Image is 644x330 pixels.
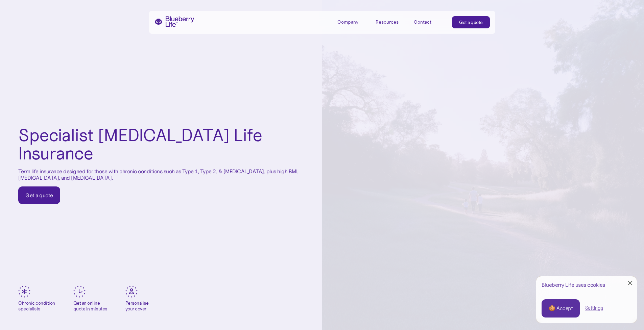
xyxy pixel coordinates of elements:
a: Contact [414,16,444,27]
div: Company [337,19,358,25]
a: Get a quote [18,186,60,204]
div: Contact [414,19,431,25]
div: Get a quote [25,192,53,199]
div: Personalise your cover [125,300,149,312]
a: home [154,16,194,27]
div: Resources [376,19,399,25]
div: Get a quote [459,19,483,26]
p: Term life insurance designed for those with chronic conditions such as Type 1, Type 2, & [MEDICAL... [18,168,304,181]
div: Close Cookie Popup [630,283,630,283]
div: Chronic condition specialists [18,300,55,312]
div: Blueberry Life uses cookies [542,282,631,288]
a: Get a quote [452,16,490,28]
div: Company [337,16,368,27]
a: Close Cookie Popup [623,276,637,290]
div: Resources [376,16,406,27]
div: Get an online quote in minutes [73,300,107,312]
a: Settings [585,305,603,312]
h1: Specialist [MEDICAL_DATA] Life Insurance [18,126,304,163]
a: 🍪 Accept [542,299,580,318]
div: 🍪 Accept [549,305,573,312]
